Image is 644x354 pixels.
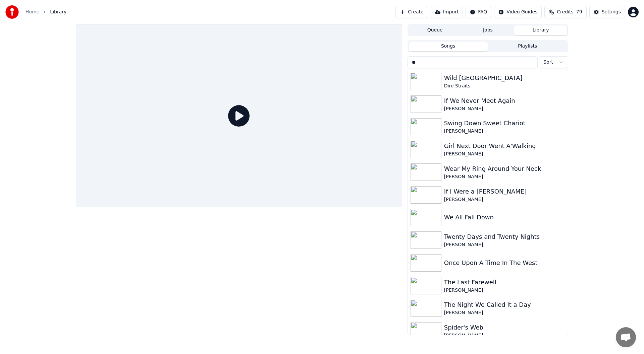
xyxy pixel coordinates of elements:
[544,6,586,18] button: Credits79
[395,6,428,18] button: Create
[444,278,565,287] div: The Last Farewell
[444,151,565,157] div: [PERSON_NAME]
[589,6,625,18] button: Settings
[25,9,66,15] nav: breadcrumb
[25,9,39,15] a: Home
[543,59,553,66] span: Sort
[444,105,565,112] div: [PERSON_NAME]
[444,241,565,248] div: [PERSON_NAME]
[616,327,636,347] a: Open de chat
[602,9,621,15] div: Settings
[444,164,565,173] div: Wear My Ring Around Your Neck
[409,25,462,35] button: Queue
[50,9,66,15] span: Library
[444,213,565,222] div: We All Fall Down
[488,42,567,51] button: Playlists
[444,287,565,294] div: [PERSON_NAME]
[444,187,565,196] div: If I Were a [PERSON_NAME]
[444,332,565,339] div: [PERSON_NAME]
[444,173,565,180] div: [PERSON_NAME]
[444,83,565,89] div: Dire Straits
[444,96,565,105] div: If We Never Meet Again
[444,196,565,203] div: [PERSON_NAME]
[444,232,565,241] div: Twenty Days and Twenty Nights
[5,5,19,19] img: youka
[444,258,565,268] div: Once Upon A Time In The West
[444,73,565,83] div: Wild [GEOGRAPHIC_DATA]
[431,6,463,18] button: Import
[444,119,565,128] div: Swing Down Sweet Chariot
[557,9,573,15] span: Credits
[576,9,582,15] span: 79
[444,300,565,309] div: The Night We Called It a Day
[409,42,488,51] button: Songs
[514,25,567,35] button: Library
[444,128,565,135] div: [PERSON_NAME]
[494,6,542,18] button: Video Guides
[462,25,515,35] button: Jobs
[444,141,565,151] div: Girl Next Door Went A'Walking
[444,309,565,316] div: [PERSON_NAME]
[444,323,565,332] div: Spider's Web
[466,6,491,18] button: FAQ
